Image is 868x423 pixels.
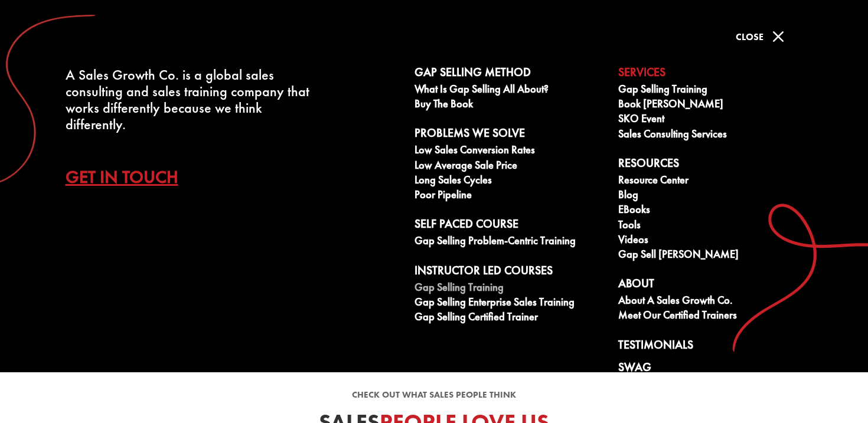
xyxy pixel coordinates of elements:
[618,309,809,324] a: Meet our Certified Trainers
[415,189,605,204] a: Poor Pipeline
[618,128,809,143] a: Sales Consulting Services
[415,98,605,113] a: Buy The Book
[618,98,809,113] a: Book [PERSON_NAME]
[618,338,809,356] a: Testimonials
[415,126,605,144] a: Problems We Solve
[618,83,809,98] a: Gap Selling Training
[736,31,763,43] span: Close
[618,360,809,378] a: Swag
[415,217,605,235] a: Self Paced Course
[415,144,605,159] a: Low Sales Conversion Rates
[415,159,605,174] a: Low Average Sale Price
[415,311,605,326] a: Gap Selling Certified Trainer
[415,281,605,296] a: Gap Selling Training
[618,294,809,309] a: About A Sales Growth Co.
[618,65,809,83] a: Services
[618,234,809,248] a: Videos
[618,174,809,189] a: Resource Center
[766,25,790,48] span: M
[66,67,319,133] div: A Sales Growth Co. is a global sales consulting and sales training company that works differently...
[415,65,605,83] a: Gap Selling Method
[415,83,605,98] a: What is Gap Selling all about?
[618,219,809,234] a: Tools
[115,388,753,402] p: Check out what sales people think
[618,156,809,174] a: Resources
[415,264,605,281] a: Instructor Led Courses
[66,156,196,198] a: Get In Touch
[618,113,809,127] a: SKO Event
[618,189,809,204] a: Blog
[618,248,809,263] a: Gap Sell [PERSON_NAME]
[415,296,605,311] a: Gap Selling Enterprise Sales Training
[618,277,809,294] a: About
[618,204,809,218] a: eBooks
[415,235,605,250] a: Gap Selling Problem-Centric Training
[415,174,605,189] a: Long Sales Cycles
